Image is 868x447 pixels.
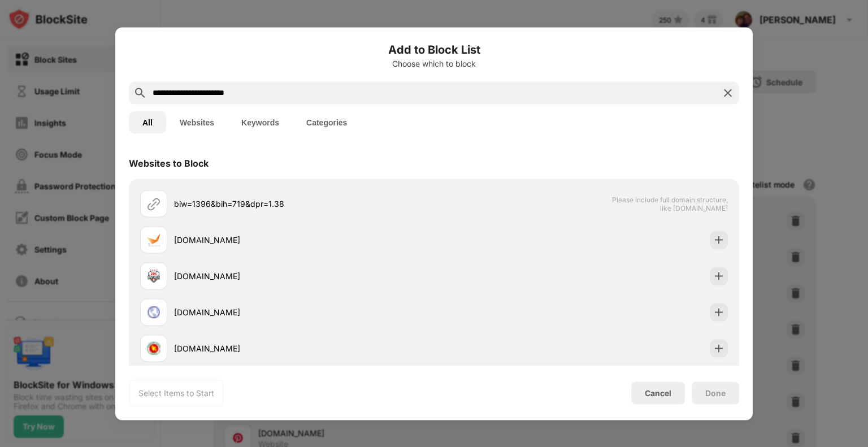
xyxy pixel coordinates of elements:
img: url.svg [147,197,160,210]
div: [DOMAIN_NAME] [174,234,434,246]
div: [DOMAIN_NAME] [174,306,434,318]
button: All [129,111,166,133]
img: search-close [721,86,735,99]
div: [DOMAIN_NAME] [174,342,434,354]
div: Done [705,388,726,397]
div: [DOMAIN_NAME] [174,270,434,282]
img: search.svg [133,86,147,99]
div: Select Items to Start [138,387,214,398]
div: biw=1396&bih=719&dpr=1.38 [174,198,434,210]
button: Keywords [228,111,293,133]
button: Categories [293,111,361,133]
div: Websites to Block [129,157,209,168]
div: Cancel [645,388,671,398]
img: favicons [147,269,160,283]
img: favicons [147,233,160,246]
span: Please include full domain structure, like [DOMAIN_NAME] [611,195,728,212]
button: Websites [166,111,228,133]
img: favicons [147,305,160,319]
img: favicons [147,341,160,355]
h6: Add to Block List [129,41,739,58]
div: Choose which to block [129,59,739,68]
